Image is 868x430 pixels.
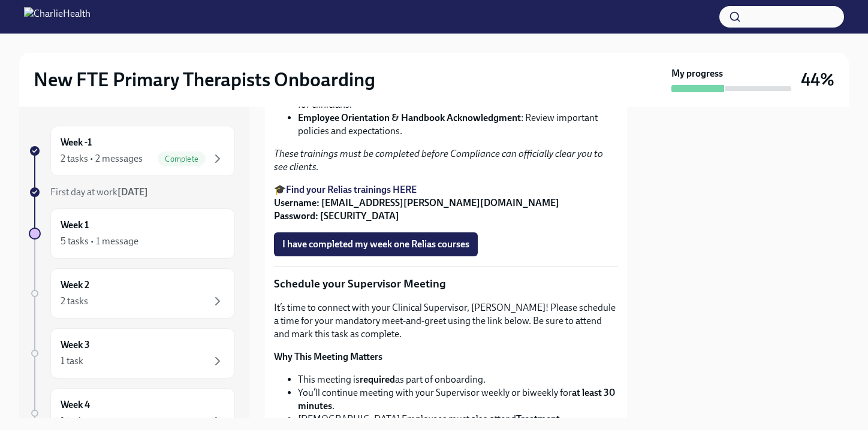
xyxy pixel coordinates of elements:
p: Schedule your Supervisor Meeting [274,276,618,292]
button: I have completed my week one Relias courses [274,232,478,256]
h6: Week 4 [61,398,90,411]
a: Find your Relias trainings HERE [286,184,417,195]
strong: at least 30 minutes [298,387,615,411]
a: Week 15 tasks • 1 message [29,208,235,259]
strong: Username: [EMAIL_ADDRESS][PERSON_NAME][DOMAIN_NAME] Password: [SECURITY_DATA] [274,197,559,222]
strong: Why This Meeting Matters [274,351,382,362]
li: This meeting is as part of onboarding. [298,373,618,386]
span: I have completed my week one Relias courses [282,238,469,250]
strong: [DATE] [117,186,148,198]
p: 🎓 [274,183,618,223]
a: Week 22 tasks [29,268,235,319]
strong: Employee Orientation & Handbook Acknowledgment [298,112,521,123]
li: : Review important policies and expectations. [298,111,618,138]
h6: Week 3 [61,338,90,352]
h3: 44% [801,69,834,90]
h6: Week 1 [61,219,89,232]
div: 2 tasks • 2 messages [61,152,143,165]
a: Week -12 tasks • 2 messagesComplete [29,126,235,176]
div: 1 task [61,414,83,428]
a: Week 31 task [29,328,235,378]
span: Complete [158,155,206,163]
div: 1 task [61,355,83,368]
li: You’ll continue meeting with your Supervisor weekly or biweekly for . [298,386,618,413]
p: It’s time to connect with your Clinical Supervisor, [PERSON_NAME]! Please schedule a time for you... [274,301,618,341]
a: First day at work[DATE] [29,186,235,199]
h6: Week -1 [61,136,92,149]
em: These trainings must be completed before Compliance can officially clear you to see clients. [274,148,603,172]
h6: Week 2 [61,278,89,292]
strong: My progress [671,67,723,80]
img: CharlieHealth [24,7,91,26]
strong: required [360,374,395,385]
span: First day at work [50,186,148,198]
div: 2 tasks [61,295,88,308]
div: 5 tasks • 1 message [61,235,138,248]
h2: New FTE Primary Therapists Onboarding [34,68,375,92]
